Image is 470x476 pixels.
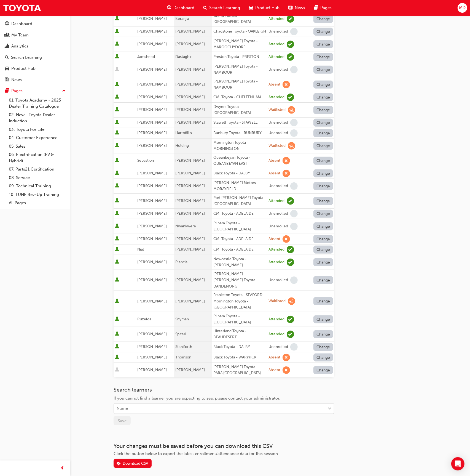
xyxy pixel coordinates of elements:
[199,2,245,14] a: search-iconSearch Learning
[213,195,266,207] div: Port [PERSON_NAME] Toyota - [GEOGRAPHIC_DATA]
[175,278,205,282] span: [PERSON_NAME]
[137,184,167,188] span: [PERSON_NAME]
[115,143,119,148] span: User is active
[288,4,292,11] span: news-icon
[115,355,119,360] span: User is active
[213,292,266,311] div: Frankston Toyota - SEAFORD, Mornington Toyota - [GEOGRAPHIC_DATA]
[268,158,280,163] div: Absent
[313,297,333,305] button: Change
[268,332,284,337] div: Attended
[213,119,266,126] div: Stawell Toyota - STAWELL
[175,332,186,336] span: Spiteri
[7,125,68,134] a: 03. Toyota For Life
[175,54,192,59] span: Dastaghir
[268,120,288,125] div: Unenrolled
[213,180,266,192] div: [PERSON_NAME] Motors - MORAYFIELD
[268,198,284,204] div: Attended
[313,366,333,374] button: Change
[458,3,467,13] button: MD
[175,260,187,264] span: Plancia
[283,235,290,243] span: learningRecordVerb_ABSENT-icon
[313,353,333,361] button: Change
[137,131,167,135] span: [PERSON_NAME]
[114,396,280,401] span: If you cannot find a learner you are expecting to see, please contact your administrator.
[114,451,278,456] span: Click the button below to export the latest enrollment/attendance data for this session
[268,95,284,100] div: Attended
[283,366,290,374] span: learningRecordVerb_ABSENT-icon
[268,211,288,216] div: Unenrolled
[213,271,266,290] div: [PERSON_NAME] [PERSON_NAME] Toyota - DANDENONG
[313,66,333,74] button: Change
[118,418,127,423] span: Save
[255,5,280,11] span: Product Hub
[115,171,119,176] span: User is active
[284,2,310,14] a: news-iconNews
[313,106,333,114] button: Change
[268,368,280,373] div: Absent
[203,4,207,11] span: search-icon
[209,5,240,11] span: Search Learning
[137,260,167,264] span: [PERSON_NAME]
[313,81,333,89] button: Change
[7,190,68,199] a: 10. TUNE Rev-Up Training
[137,211,167,216] span: [PERSON_NAME]
[5,33,9,38] span: people-icon
[175,158,205,163] span: [PERSON_NAME]
[313,210,333,218] button: Change
[268,54,284,60] div: Attended
[213,155,266,167] div: Queanbeyan Toyota - QUEANBEYAN EAST
[268,184,288,189] div: Unenrolled
[314,4,318,11] span: pages-icon
[288,297,295,305] span: learningRecordVerb_WAITLIST-icon
[213,130,266,136] div: Bunbury Toyota - BUNBURY
[2,75,68,85] a: News
[137,224,167,228] span: [PERSON_NAME]
[137,82,167,87] span: [PERSON_NAME]
[11,88,23,94] div: Pages
[123,461,148,466] div: Download CSV
[137,278,167,282] span: [PERSON_NAME]
[175,198,205,203] span: [PERSON_NAME]
[328,405,332,413] span: down-icon
[310,2,336,14] a: pages-iconPages
[175,107,205,112] span: [PERSON_NAME]
[287,94,294,101] span: learningRecordVerb_ATTEND-icon
[11,65,36,72] div: Product Hub
[313,330,333,338] button: Change
[268,42,284,47] div: Attended
[290,119,298,126] span: learningRecordVerb_NONE-icon
[313,197,333,205] button: Change
[137,236,167,241] span: [PERSON_NAME]
[7,182,68,190] a: 09. Technical Training
[288,106,295,114] span: learningRecordVerb_WAITLIST-icon
[268,260,284,265] div: Attended
[268,247,284,252] div: Attended
[288,142,295,150] span: learningRecordVerb_WAITLIST-icon
[11,21,32,27] div: Dashboard
[114,416,131,425] button: Save
[175,211,205,216] span: [PERSON_NAME]
[213,140,266,152] div: Mornington Toyota - MORNINGTON
[115,94,119,100] span: User is active
[313,182,333,190] button: Change
[175,16,189,21] span: Beranjia
[313,235,333,243] button: Change
[61,465,65,472] span: prev-icon
[213,354,266,361] div: Black Toyota - WARWICK
[115,211,119,216] span: User is active
[175,82,205,87] span: [PERSON_NAME]
[115,29,119,34] span: User is active
[137,143,167,148] span: [PERSON_NAME]
[313,222,333,230] button: Change
[287,331,294,338] span: learningRecordVerb_ATTEND-icon
[175,29,205,34] span: [PERSON_NAME]
[175,299,205,304] span: [PERSON_NAME]
[245,2,284,14] a: car-iconProduct Hub
[175,95,205,99] span: [PERSON_NAME]
[2,41,68,51] a: Analytics
[313,129,333,137] button: Change
[313,258,333,266] button: Change
[115,259,119,265] span: User is active
[115,67,119,72] span: User is inactive
[11,32,29,38] div: My Team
